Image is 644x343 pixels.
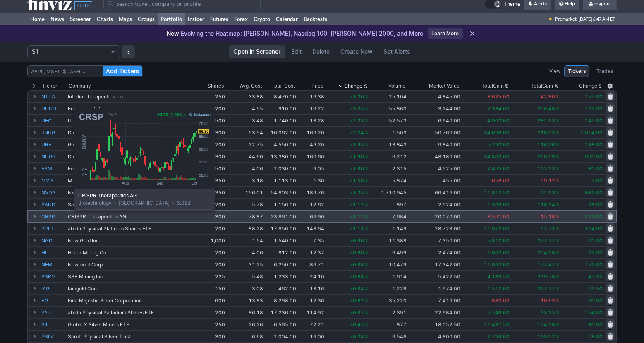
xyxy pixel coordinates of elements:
span: % [555,189,560,196]
span: % [555,94,560,100]
span: -3,625.00 [485,94,510,100]
td: 22.75 [226,138,264,150]
span: % [555,261,560,268]
span: Edit [292,48,302,56]
a: NEM [41,259,66,270]
td: 23,661.00 [264,210,297,222]
a: FSM [41,163,66,174]
span: 122.91 [537,166,555,172]
td: 5.78 [226,198,264,210]
span: % [364,130,369,136]
span: % [364,106,369,112]
span: % [555,106,560,112]
td: 812.00 [264,246,297,258]
a: NVDA [41,187,66,198]
span: 256.48 [537,106,555,112]
td: 10,479 [369,258,407,270]
a: Set Alerts [379,45,415,58]
a: Open in Screener [229,45,285,58]
div: Newmont Corp [68,261,195,268]
span: 900.00 [585,154,603,160]
span: Premarket · [555,13,579,25]
td: 50,760.00 [407,126,462,138]
span: 260.09 [537,154,555,160]
span: 2,495.00 [487,166,510,172]
a: PPLT [41,223,66,234]
td: 49.20 [297,138,325,150]
div: Company [69,82,91,90]
span: +1.12 [350,201,364,208]
td: 66.90 [297,210,325,222]
span: Change $ [579,82,602,90]
td: 6,212 [369,150,407,162]
span: % [555,130,560,136]
a: URA [41,139,66,150]
a: IAG [41,283,66,294]
td: 17,342.00 [407,258,462,270]
td: 33.88 [226,90,264,102]
span: Add Tickers [106,67,139,75]
td: 28,728.00 [407,222,462,234]
a: Insider [185,13,207,25]
td: 78.87 [226,210,264,222]
td: 5.48 [226,270,264,282]
span: 152.00 [585,261,603,268]
span: -42.80 [538,94,555,100]
a: SAND [41,199,66,210]
label: View [549,67,561,75]
div: Fortuna Mining Corp [68,166,195,172]
td: 6,250.00 [264,258,297,270]
td: 1,614 [369,270,407,282]
div: Biotechnology [GEOGRAPHIC_DATA] 6.08B [74,189,215,209]
span: 882.00 [585,189,603,196]
td: 1,000 [196,234,226,246]
span: % [364,118,369,124]
span: Create New [341,48,373,56]
td: 200 [196,222,226,234]
span: +1.95 [350,142,364,148]
span: 1,014.00 [580,130,603,136]
span: % [364,213,369,220]
span: % [555,201,560,208]
span: -658.00 [489,177,510,184]
span: S1 [32,48,107,56]
span: % [555,154,560,160]
a: SIL [41,319,66,330]
div: Volume [389,82,406,90]
td: 2,030.00 [264,162,297,174]
span: 1,662.00 [487,249,510,256]
td: 52,573 [369,114,407,126]
td: 200 [196,102,226,114]
div: Shares [208,82,224,90]
span: % [364,225,369,232]
span: +0.90 [350,249,364,256]
span: New: [167,30,181,37]
button: Portfolio [27,45,120,58]
span: 2,334.00 [487,106,510,112]
a: News [48,13,67,25]
span: 155.00 [585,94,603,100]
span: Trades [596,67,613,75]
td: 13.28 [297,114,325,126]
span: 80.00 [588,166,603,172]
a: Portfolio [158,13,185,25]
span: +2.04 [350,130,364,136]
td: 169.20 [297,126,325,138]
span: 11,812.50 [484,189,510,196]
span: 21.63 [541,189,555,196]
td: 86.71 [297,258,325,270]
span: % [555,166,560,172]
a: Learn More [428,28,463,39]
td: 6,499 [369,246,407,258]
a: Futures [207,13,231,25]
span: 11,092.00 [484,261,510,268]
div: Avg. Cost [240,82,262,90]
span: % [364,273,369,280]
span: 47.25 [588,273,603,280]
span: 188.00 [585,142,603,148]
span: +3.25 [350,106,364,112]
div: Global X Uranium ETF [68,142,195,148]
td: 300 [196,210,226,222]
span: 314.00 [585,225,603,232]
span: % [364,249,369,256]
